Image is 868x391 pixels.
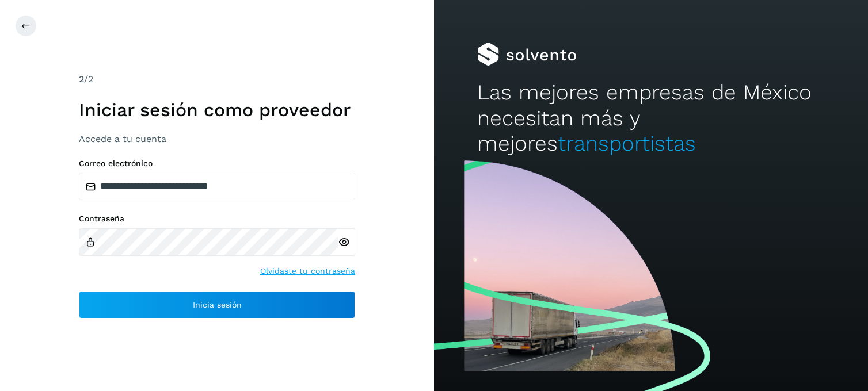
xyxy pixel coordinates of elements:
a: Olvidaste tu contraseña [260,265,355,277]
label: Correo electrónico [79,159,355,168]
h2: Las mejores empresas de México necesitan más y mejores [477,80,824,156]
div: /2 [79,72,355,86]
button: Inicia sesión [79,291,355,319]
span: transportistas [558,131,696,156]
span: Inicia sesión [193,301,242,309]
h1: Iniciar sesión como proveedor [79,99,355,121]
label: Contraseña [79,214,355,224]
span: 2 [79,74,84,85]
h3: Accede a tu cuenta [79,133,355,144]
